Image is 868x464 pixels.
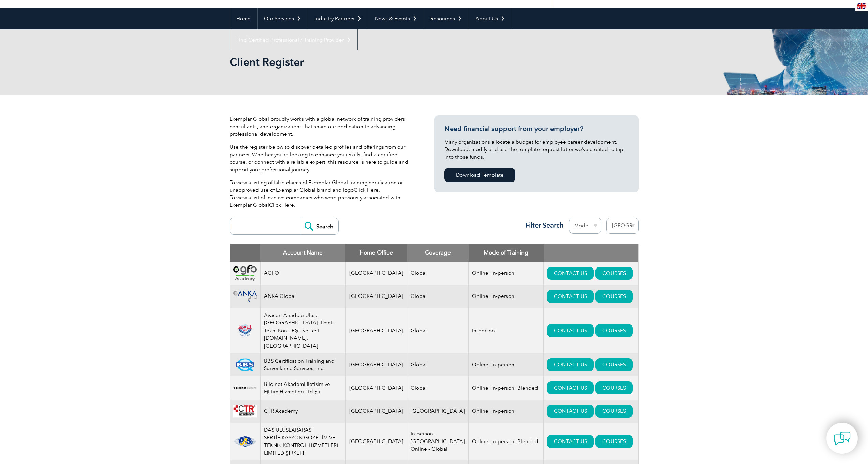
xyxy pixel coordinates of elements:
td: Online; In-person [469,400,544,423]
p: Exemplar Global proudly works with a global network of training providers, consultants, and organ... [230,115,414,138]
a: CONTACT US [547,290,594,303]
a: Industry Partners [308,8,368,29]
img: 1ae26fad-5735-ef11-a316-002248972526-logo.png [233,435,257,448]
p: Use the register below to discover detailed profiles and offerings from our partners. Whether you... [230,143,414,173]
td: [GEOGRAPHIC_DATA] [345,308,407,353]
h3: Filter Search [521,221,564,230]
img: contact-chat.png [834,430,851,447]
td: [GEOGRAPHIC_DATA] [345,400,407,423]
a: Home [230,8,257,29]
td: Online; In-person; Blended [469,376,544,400]
td: Global [407,262,469,285]
td: Global [407,308,469,353]
td: [GEOGRAPHIC_DATA] [345,353,407,376]
td: AGFO [260,262,345,285]
img: en [857,3,866,9]
a: COURSES [595,290,633,303]
td: Bilginet Akademi İletişim ve Eğitim Hizmetleri Ltd.Şti [260,376,345,400]
a: CONTACT US [547,267,594,280]
td: Online; In-person [469,262,544,285]
p: To view a listing of false claims of Exemplar Global training certification or unapproved use of ... [230,179,414,209]
a: COURSES [595,358,633,371]
p: Many organizations allocate a budget for employee career development. Download, modify and use th... [444,138,629,161]
img: a1985bb7-a6fe-eb11-94ef-002248181dbe-logo.png [233,381,257,394]
a: COURSES [595,324,633,337]
td: Global [407,285,469,308]
img: 815efeab-5b6f-eb11-a812-00224815377e-logo.png [233,324,257,337]
td: [GEOGRAPHIC_DATA] [345,262,407,285]
a: COURSES [595,405,633,418]
td: Online; In-person; Blended [469,423,544,460]
a: Our Services [258,8,308,29]
img: c09c33f4-f3a0-ea11-a812-000d3ae11abd-logo.png [233,291,257,302]
td: Global [407,376,469,400]
a: CONTACT US [547,405,594,418]
td: Online; In-person [469,285,544,308]
th: Coverage: activate to sort column ascending [407,244,469,262]
a: COURSES [595,435,633,448]
td: [GEOGRAPHIC_DATA] [345,285,407,308]
h2: Client Register [230,57,516,68]
a: News & Events [368,8,424,29]
td: BBS Certification Training and Surveillance Services, Inc. [260,353,345,376]
a: About Us [469,8,512,29]
input: Search [301,218,338,234]
a: COURSES [595,267,633,280]
img: 2d900779-188b-ea11-a811-000d3ae11abd-logo.png [233,265,257,281]
td: [GEOGRAPHIC_DATA] [345,376,407,400]
th: Home Office: activate to sort column ascending [345,244,407,262]
a: Resources [424,8,469,29]
img: da24547b-a6e0-e911-a812-000d3a795b83-logo.png [233,405,257,418]
th: : activate to sort column ascending [544,244,638,262]
a: CONTACT US [547,324,594,337]
a: CONTACT US [547,358,594,371]
th: Mode of Training: activate to sort column ascending [469,244,544,262]
td: [GEOGRAPHIC_DATA] [345,423,407,460]
td: Avacert Anadolu Ulus. [GEOGRAPHIC_DATA]. Dent. Tekn. Kont. Eğit. ve Test [DOMAIN_NAME]. [GEOGRAPH... [260,308,345,353]
td: CTR Academy [260,400,345,423]
a: CONTACT US [547,435,594,448]
a: Click Here [269,202,294,208]
a: Click Here [354,187,379,193]
td: ANKA Global [260,285,345,308]
th: Account Name: activate to sort column descending [260,244,345,262]
a: COURSES [595,381,633,394]
a: Download Template [444,168,515,182]
td: [GEOGRAPHIC_DATA] [407,400,469,423]
a: CONTACT US [547,381,594,394]
td: In-person [469,308,544,353]
td: Online; In-person [469,353,544,376]
td: Global [407,353,469,376]
img: 81a8cf56-15af-ea11-a812-000d3a79722d-logo.png [233,358,257,371]
td: In person - [GEOGRAPHIC_DATA] Online - Global [407,423,469,460]
h3: Need financial support from your employer? [444,125,629,133]
td: DAS ULUSLARARASI SERTİFİKASYON GÖZETİM VE TEKNİK KONTROL HİZMETLERİ LİMİTED ŞİRKETİ [260,423,345,460]
a: Find Certified Professional / Training Provider [230,29,357,50]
